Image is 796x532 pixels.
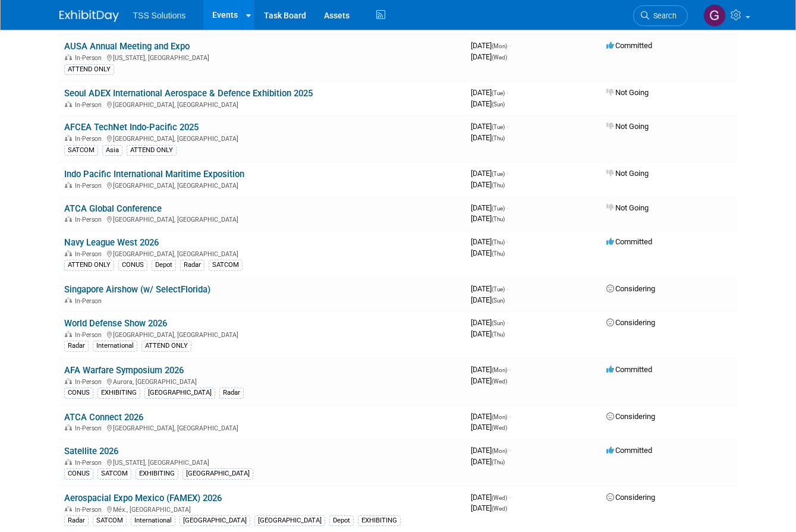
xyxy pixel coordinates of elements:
a: Navy League West 2026 [64,237,159,248]
a: ATCA Connect 2026 [64,412,143,423]
span: [DATE] [471,446,511,455]
div: ATTEND ONLY [64,260,114,270]
div: [GEOGRAPHIC_DATA], [GEOGRAPHIC_DATA] [64,99,461,109]
img: In-Person Event [65,297,72,303]
span: [DATE] [471,122,508,131]
span: (Thu) [492,216,505,222]
span: Committed [606,237,652,246]
span: - [506,284,508,293]
div: International [93,341,137,351]
span: [DATE] [471,365,511,374]
div: CONUS [64,468,93,479]
a: AFA Warfare Symposium 2026 [64,365,184,376]
img: Gary Ambrose [703,4,726,27]
span: (Thu) [492,135,505,141]
div: [GEOGRAPHIC_DATA] [180,515,250,526]
span: Not Going [606,169,649,178]
span: In-Person [75,297,105,305]
div: ATTEND ONLY [64,64,114,75]
img: In-Person Event [65,331,72,337]
span: [DATE] [471,284,508,293]
span: (Thu) [492,459,505,465]
span: (Wed) [492,495,507,501]
span: (Mon) [492,43,507,49]
span: Not Going [606,203,649,212]
a: Seoul ADEX International Aerospace & Defence Exhibition 2025 [64,88,313,99]
div: SATCOM [97,468,131,479]
span: In-Person [75,250,105,258]
div: SATCOM [64,145,98,156]
span: In-Person [75,135,105,143]
span: Search [649,11,677,20]
span: In-Person [75,424,105,432]
div: ATTEND ONLY [141,341,191,351]
span: [DATE] [471,99,505,108]
div: Depot [329,515,354,526]
span: (Wed) [492,54,507,61]
span: [DATE] [471,329,505,338]
div: ATTEND ONLY [127,145,177,156]
img: In-Person Event [65,182,72,188]
span: (Wed) [492,505,507,512]
div: SATCOM [93,515,127,526]
img: In-Person Event [65,506,72,512]
span: In-Person [75,506,105,514]
img: ExhibitDay [59,10,119,22]
span: (Wed) [492,424,507,431]
span: Not Going [606,122,649,131]
span: (Tue) [492,205,505,212]
div: Radar [180,260,204,270]
img: In-Person Event [65,216,72,222]
div: [US_STATE], [GEOGRAPHIC_DATA] [64,52,461,62]
span: [DATE] [471,457,505,466]
span: - [509,412,511,421]
div: [GEOGRAPHIC_DATA] [144,388,215,398]
span: (Thu) [492,250,505,257]
span: Committed [606,41,652,50]
span: [DATE] [471,503,507,512]
span: (Tue) [492,286,505,292]
span: [DATE] [471,248,505,257]
div: Méx., [GEOGRAPHIC_DATA] [64,504,461,514]
div: Aurora, [GEOGRAPHIC_DATA] [64,376,461,386]
span: [DATE] [471,295,505,304]
span: Committed [606,446,652,455]
img: In-Person Event [65,135,72,141]
div: SATCOM [209,260,243,270]
div: CONUS [64,388,93,398]
span: - [506,237,508,246]
span: - [509,41,511,50]
img: In-Person Event [65,101,72,107]
span: In-Person [75,331,105,339]
span: (Sun) [492,101,505,108]
span: - [506,203,508,212]
div: Depot [152,260,176,270]
span: (Mon) [492,367,507,373]
span: (Mon) [492,414,507,420]
span: (Thu) [492,239,505,245]
span: (Thu) [492,182,505,188]
span: In-Person [75,378,105,386]
span: (Sun) [492,320,505,326]
div: Radar [219,388,244,398]
div: [GEOGRAPHIC_DATA], [GEOGRAPHIC_DATA] [64,248,461,258]
span: - [506,318,508,327]
span: [DATE] [471,318,508,327]
a: World Defense Show 2026 [64,318,167,329]
span: [DATE] [471,203,508,212]
span: In-Person [75,216,105,223]
img: In-Person Event [65,378,72,384]
span: - [506,169,508,178]
span: In-Person [75,459,105,467]
a: Indo Pacific International Maritime Exposition [64,169,244,180]
span: In-Person [75,182,105,190]
span: Considering [606,493,655,502]
span: [DATE] [471,52,507,61]
div: Asia [102,145,122,156]
span: Not Going [606,88,649,97]
span: Considering [606,318,655,327]
span: [DATE] [471,88,508,97]
span: Considering [606,412,655,421]
div: [US_STATE], [GEOGRAPHIC_DATA] [64,457,461,467]
div: International [131,515,175,526]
